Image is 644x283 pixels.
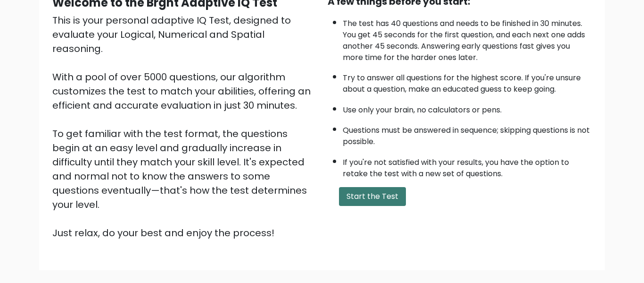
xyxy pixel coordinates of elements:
[343,68,592,95] li: Try to answer all questions for the highest score. If you're unsure about a question, make an edu...
[339,187,406,206] button: Start the Test
[343,152,592,180] li: If you're not satisfied with your results, you have the option to retake the test with a new set ...
[343,13,592,63] li: The test has 40 questions and needs to be finished in 30 minutes. You get 45 seconds for the firs...
[343,100,592,116] li: Use only your brain, no calculators or pens.
[343,120,592,147] li: Questions must be answered in sequence; skipping questions is not possible.
[52,13,316,240] div: This is your personal adaptive IQ Test, designed to evaluate your Logical, Numerical and Spatial ...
